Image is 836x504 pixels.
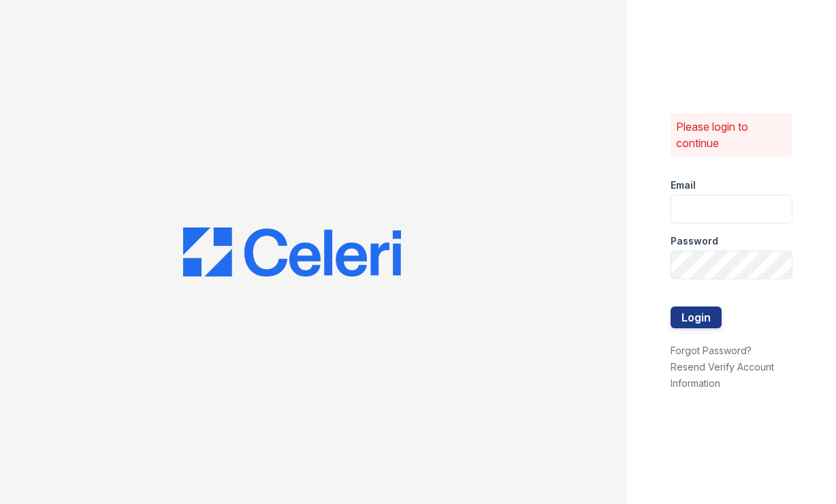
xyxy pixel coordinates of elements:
button: Login [671,306,722,328]
img: CE_Logo_Blue-a8612792a0a2168367f1c8372b55b34899dd931a85d93a1a3d3e32e68fde9ad4.png [183,227,401,277]
a: Forgot Password? [671,345,752,356]
label: Password [671,234,718,248]
a: Resend Verify Account Information [671,361,774,389]
p: Please login to continue [676,119,787,151]
label: Email [671,178,696,192]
